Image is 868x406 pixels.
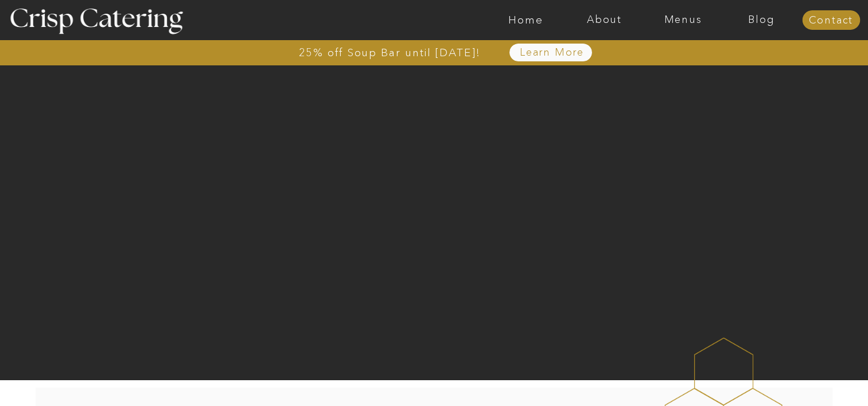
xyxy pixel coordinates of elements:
a: Menus [644,14,722,26]
a: Blog [722,14,801,26]
a: 25% off Soup Bar until [DATE]! [258,47,522,58]
a: Contact [802,15,860,26]
iframe: podium webchat widget bubble [776,349,868,406]
a: Learn More [493,47,611,58]
a: About [565,14,644,26]
a: Home [486,14,565,26]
